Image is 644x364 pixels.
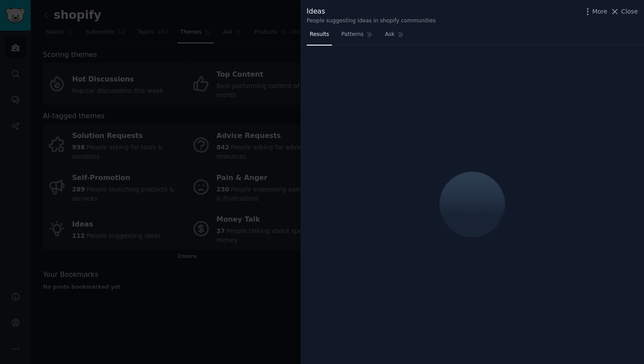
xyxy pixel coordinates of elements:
div: Ideas [307,6,436,17]
a: Results [307,28,332,46]
span: Ask [385,31,395,39]
span: Close [621,7,638,16]
button: Close [610,7,638,16]
span: Patterns [341,31,363,39]
span: Results [310,31,329,39]
span: More [592,7,608,16]
a: Ask [382,28,407,46]
div: People suggesting ideas in shopify communities [307,17,436,25]
a: Patterns [338,28,375,46]
button: More [583,7,608,16]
